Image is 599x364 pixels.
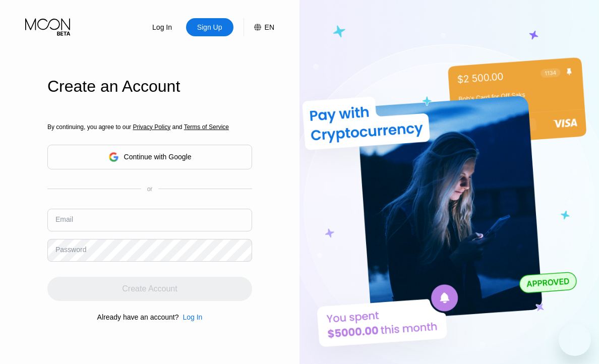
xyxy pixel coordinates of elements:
[170,124,184,131] span: and
[196,22,223,32] div: Sign Up
[178,313,202,321] div: Log In
[47,77,252,96] div: Create an Account
[55,215,73,223] div: Email
[133,124,170,131] span: Privacy Policy
[47,124,252,131] div: By continuing, you agree to our
[559,324,591,356] iframe: Button to launch messaging window
[265,23,274,31] div: EN
[124,153,192,161] div: Continue with Google
[47,145,252,169] div: Continue with Google
[139,18,186,36] div: Log In
[184,124,229,131] span: Terms of Service
[147,186,153,193] div: or
[151,22,173,32] div: Log In
[55,246,86,254] div: Password
[97,313,179,321] div: Already have an account?
[186,18,233,36] div: Sign Up
[244,18,274,36] div: EN
[183,313,202,321] div: Log In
